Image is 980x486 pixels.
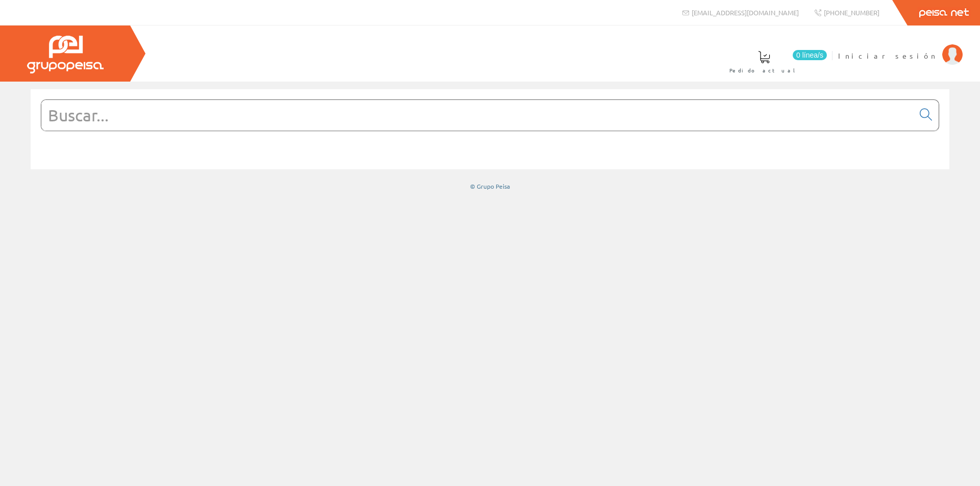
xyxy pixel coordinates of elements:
img: Grupo Peisa [27,36,104,73]
span: Pedido actual [729,65,799,75]
span: [EMAIL_ADDRESS][DOMAIN_NAME] [692,8,799,17]
span: [PHONE_NUMBER] [824,8,879,17]
a: Iniciar sesión [838,42,963,52]
span: 0 línea/s [793,50,827,60]
input: Buscar... [41,100,914,131]
span: Iniciar sesión [838,50,937,61]
div: © Grupo Peisa [31,182,949,191]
